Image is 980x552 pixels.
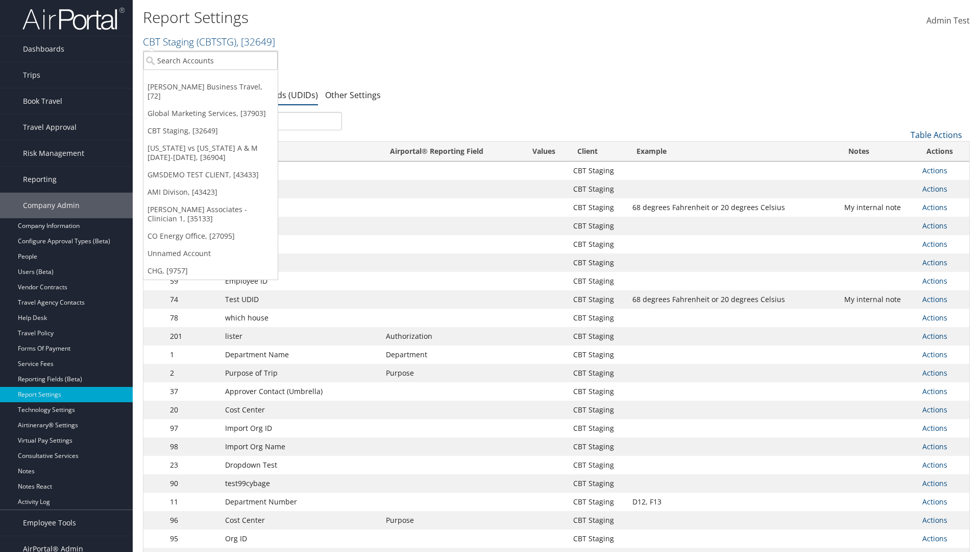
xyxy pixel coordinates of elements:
span: Travel Approval [23,114,77,140]
input: Search Accounts [143,51,278,70]
td: CBT Staging [568,180,627,198]
span: ( CBTSTG ) [197,35,236,49]
td: 78 [165,309,220,327]
td: CBT Staging [568,235,627,254]
td: free [220,198,381,217]
td: CBT Staging [568,272,627,290]
a: [US_STATE] vs [US_STATE] A & M [DATE]-[DATE], [36904] [143,140,278,166]
td: Purpose [381,364,520,382]
span: Book Travel [23,88,62,114]
a: Actions [922,276,947,286]
td: CBT Staging [568,511,627,530]
a: Global Marketing Services, [37903] [143,105,278,122]
td: Job Title [220,217,381,235]
td: Rule Class [220,254,381,272]
td: Lister [220,180,381,198]
td: CBT Staging [568,474,627,493]
th: Values [520,142,568,162]
span: Risk Management [23,141,84,166]
td: 23 [165,456,220,474]
td: Cost Center [220,511,381,530]
a: Actions [922,294,947,304]
td: CBT Staging [568,382,627,401]
td: lister [220,327,381,346]
td: which house [220,309,381,327]
a: Actions [922,423,947,433]
td: Purpose of Trip [220,364,381,382]
th: Notes [839,142,917,162]
a: Actions [922,184,947,194]
th: Airportal&reg; Reporting Field [381,142,520,162]
a: [PERSON_NAME] Business Travel, [72] [143,78,278,105]
td: 20 [165,401,220,419]
a: Actions [922,350,947,359]
td: CBT Staging [568,162,627,180]
td: Cost Center [220,401,381,419]
span: Company Admin [23,193,80,218]
a: Actions [922,497,947,507]
a: AMI Divison, [43423] [143,183,278,201]
td: 1 [165,346,220,364]
td: 68 degrees Fahrenheit or 20 degrees Celsius [627,290,839,309]
a: CO Energy Office, [27095] [143,227,278,245]
span: Employee Tools [23,510,76,536]
a: Actions [922,478,947,488]
td: 97 [165,419,220,438]
td: CBT Staging [568,530,627,548]
a: Actions [922,386,947,396]
a: Actions [922,534,947,543]
td: CBT Staging [568,254,627,272]
td: test99cybage [220,474,381,493]
td: D12, F13 [627,493,839,511]
th: Example [627,142,839,162]
td: 98 [165,438,220,456]
th: Name [220,142,381,162]
td: CBT Staging [568,346,627,364]
h1: Report Settings [143,7,694,28]
a: [PERSON_NAME] Associates - Clinician 1, [35133] [143,201,278,227]
a: Actions [922,221,947,231]
td: CBT Staging [568,309,627,327]
td: Department [381,346,520,364]
th: Client [568,142,627,162]
td: CBT Staging [568,198,627,217]
a: Actions [922,515,947,525]
td: Dropdown Test [220,456,381,474]
span: Dashboards [23,36,64,62]
a: CBT Staging [143,35,275,49]
td: 37 [165,382,220,401]
td: 95 [165,530,220,548]
td: 74 [165,290,220,309]
td: 59 [165,272,220,290]
td: Department Number [220,493,381,511]
a: Actions [922,202,947,212]
td: Authorization [381,327,520,346]
td: Import Org Name [220,438,381,456]
span: Admin Test [926,15,970,26]
td: 90 [165,474,220,493]
td: CBT Staging [568,438,627,456]
td: Org ID [220,530,381,548]
a: Actions [922,460,947,470]
td: CBT Staging [568,217,627,235]
a: Actions [922,368,947,378]
td: My internal note [839,290,917,309]
td: 68 degrees Fahrenheit or 20 degrees Celsius [627,198,839,217]
td: 11 [165,493,220,511]
td: CBT Staging [568,401,627,419]
td: My internal note [839,198,917,217]
td: CBT Staging [568,493,627,511]
a: Actions [922,331,947,341]
a: CHG, [9757] [143,262,278,280]
td: 96 [165,511,220,530]
a: CBT Staging, [32649] [143,122,278,140]
td: VIP [220,235,381,254]
td: Test UDID [220,290,381,309]
td: Department Name [220,346,381,364]
td: Purpose [381,511,520,530]
span: Reporting [23,167,57,192]
td: CBT Staging [568,327,627,346]
a: Actions [922,313,947,323]
td: CBT Staging [568,456,627,474]
a: Actions [922,442,947,451]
